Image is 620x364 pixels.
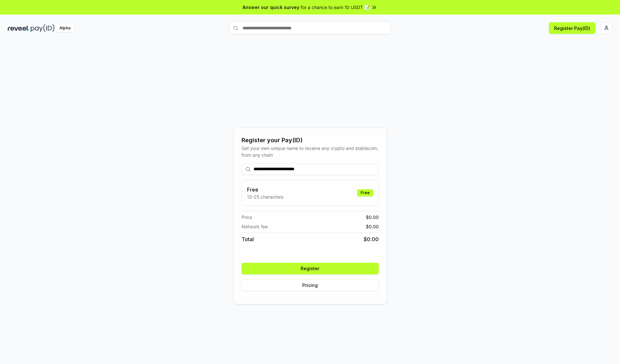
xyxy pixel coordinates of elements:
[242,223,268,230] span: Network fee
[242,235,254,243] span: Total
[242,136,379,145] div: Register your Pay(ID)
[301,4,370,11] span: for a chance to earn 10 USDT 📝
[357,189,373,196] div: Free
[247,186,283,193] h3: Free
[8,24,29,32] img: reveel_dark
[243,4,299,11] span: Answer our quick survey
[242,214,252,221] span: Price
[247,193,283,200] p: 13-25 characters
[549,22,595,34] button: Register Pay(ID)
[366,223,379,230] span: $ 0.00
[242,145,379,158] div: Get your own unique name to receive any crypto and stablecoin, from any chain
[31,24,55,32] img: pay_id
[366,214,379,221] span: $ 0.00
[56,24,74,32] div: Alpha
[242,280,379,291] button: Pricing
[242,263,379,274] button: Register
[364,235,379,243] span: $ 0.00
